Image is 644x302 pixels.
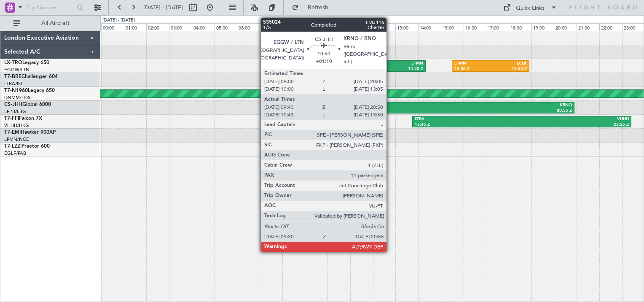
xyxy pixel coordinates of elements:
a: T7-EMIHawker 900XP [4,130,56,135]
div: 22:00 [599,23,622,31]
div: 02:00 [146,23,169,31]
a: T7-N1960Legacy 650 [4,88,55,93]
div: 07:00 [260,23,282,31]
button: Quick Links [499,1,561,14]
span: T7-FFI [4,116,19,121]
span: T7-LZZI [4,144,21,149]
button: All Aircraft [9,16,91,30]
button: Refresh [288,1,338,14]
div: 09:30 Z [318,108,445,114]
div: [DATE] - [DATE] [102,17,135,24]
div: 04:00 [192,23,215,31]
span: CS-JHH [4,102,22,107]
a: EGGW/LTN [4,67,30,73]
div: 15:00 [441,23,464,31]
span: All Aircraft [22,20,89,26]
div: 20:00 [554,23,577,31]
div: 06:00 [237,23,260,31]
div: 09:20 Z [314,136,346,142]
a: LFPB/LBG [4,108,26,115]
a: T7-BREChallenger 604 [4,74,58,79]
a: LX-TROLegacy 650 [4,60,49,65]
div: 17:00 [486,23,509,31]
span: T7-N1960 [4,88,28,93]
div: 23:25 Z [522,122,629,128]
div: 15:30 Z [454,66,491,72]
div: LFMN [392,61,423,67]
div: 14:00 [418,23,441,31]
span: T7-EMI [4,130,21,135]
a: EGLF/FAB [4,150,26,156]
div: 13:00 [395,23,418,31]
span: Refresh [301,5,336,11]
div: LCLK [491,61,527,67]
div: 00:00 [101,23,124,31]
a: CS-JHHGlobal 6000 [4,102,51,107]
div: LFMN [454,61,491,67]
div: 09:00 [305,23,327,31]
a: LFMN/NCE [4,136,29,143]
div: 11:00 [350,23,373,31]
span: LX-TRO [4,60,22,65]
div: 19:00 [531,23,554,31]
div: LFMN [314,130,346,136]
div: 03:00 [169,23,192,31]
div: GMMX [346,130,378,136]
div: 01:00 [124,23,147,31]
a: DNMM/LOS [4,94,30,101]
div: 20:55 Z [445,108,572,114]
div: 14:20 Z [392,66,423,72]
div: 13:45 Z [415,122,522,128]
span: T7-BRE [4,74,21,79]
div: KRNO [445,102,572,108]
div: 08:00 [282,23,305,31]
div: EGGW [318,102,445,108]
div: LTBA [415,116,522,122]
div: 10:00 [327,23,350,31]
div: VHHH [522,116,629,122]
a: LTBA/ISL [4,81,23,87]
a: T7-LZZIPraetor 600 [4,144,50,149]
div: 16:00 [464,23,486,31]
div: LGAV [360,61,392,67]
a: VHHH/HKG [4,122,29,129]
span: [DATE] - [DATE] [143,4,183,11]
div: 11:20 Z [360,66,392,72]
input: Trip Number [26,1,74,14]
div: 21:00 [577,23,599,31]
div: 12:20 Z [346,136,378,142]
div: 05:00 [215,23,237,31]
a: T7-FFIFalcon 7X [4,116,42,121]
div: 12:00 [373,23,396,31]
div: Quick Links [516,4,545,13]
div: 18:55 Z [491,66,527,72]
div: 18:00 [509,23,531,31]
